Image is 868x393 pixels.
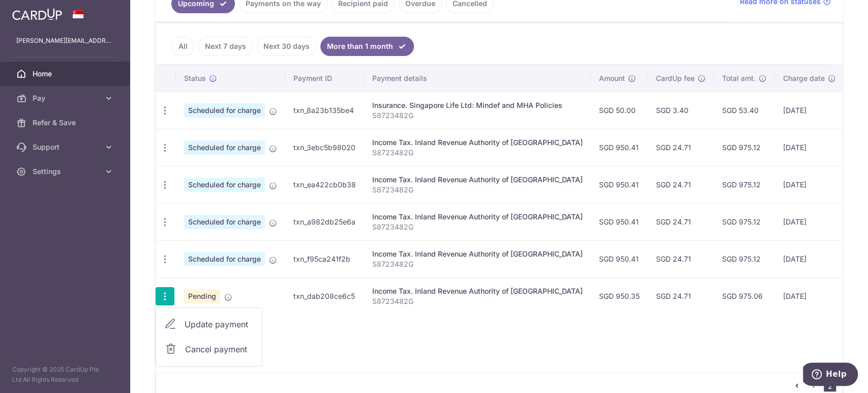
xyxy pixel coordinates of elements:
[648,166,714,203] td: SGD 24.71
[591,129,648,166] td: SGD 950.41
[648,203,714,240] td: SGD 24.71
[285,65,364,92] th: Payment ID
[372,249,583,259] div: Income Tax. Inland Revenue Authority of [GEOGRAPHIC_DATA]
[372,137,583,148] div: Income Tax. Inland Revenue Authority of [GEOGRAPHIC_DATA]
[775,129,844,166] td: [DATE]
[599,73,625,83] span: Amount
[372,148,583,158] p: S8723482G
[775,277,844,315] td: [DATE]
[372,222,583,232] p: S8723482G
[285,166,364,203] td: txn_ea422cb0b38
[372,100,583,110] div: Insurance. Singapore Life Ltd: Mindef and MHA Policies
[198,37,253,56] a: Next 7 days
[714,166,775,203] td: SGD 975.12
[591,166,648,203] td: SGD 950.41
[12,8,62,20] img: CardUp
[285,129,364,166] td: txn_3ebc5b98020
[33,93,100,103] span: Pay
[16,36,114,46] p: [PERSON_NAME][EMAIL_ADDRESS][DOMAIN_NAME]
[714,129,775,166] td: SGD 975.12
[714,92,775,129] td: SGD 53.40
[783,73,825,83] span: Charge date
[285,203,364,240] td: txn_a982db25e6a
[285,240,364,277] td: txn_f95ca241f2b
[364,65,591,92] th: Payment details
[372,175,583,185] div: Income Tax. Inland Revenue Authority of [GEOGRAPHIC_DATA]
[257,37,316,56] a: Next 30 days
[722,73,756,83] span: Total amt.
[714,277,775,315] td: SGD 975.06
[184,252,265,266] span: Scheduled for charge
[184,73,206,83] span: Status
[775,92,844,129] td: [DATE]
[656,73,695,83] span: CardUp fee
[33,118,100,128] span: Refer & Save
[184,178,265,192] span: Scheduled for charge
[184,103,265,118] span: Scheduled for charge
[775,240,844,277] td: [DATE]
[285,92,364,129] td: txn_8a23b135be4
[372,259,583,269] p: S8723482G
[320,37,414,56] a: More than 1 month
[803,362,858,388] iframe: Opens a widget where you can find more information
[714,240,775,277] td: SGD 975.12
[591,277,648,315] td: SGD 950.35
[648,277,714,315] td: SGD 24.71
[184,289,220,303] span: Pending
[775,203,844,240] td: [DATE]
[372,296,583,306] p: S8723482G
[172,37,194,56] a: All
[591,92,648,129] td: SGD 50.00
[285,277,364,315] td: txn_dab208ce6c5
[33,69,100,79] span: Home
[372,286,583,296] div: Income Tax. Inland Revenue Authority of [GEOGRAPHIC_DATA]
[184,215,265,229] span: Scheduled for charge
[648,240,714,277] td: SGD 24.71
[372,185,583,195] p: S8723482G
[648,92,714,129] td: SGD 3.40
[648,129,714,166] td: SGD 24.71
[184,141,265,155] span: Scheduled for charge
[372,110,583,121] p: S8723482G
[33,142,100,152] span: Support
[33,166,100,177] span: Settings
[591,203,648,240] td: SGD 950.41
[775,166,844,203] td: [DATE]
[372,212,583,222] div: Income Tax. Inland Revenue Authority of [GEOGRAPHIC_DATA]
[591,240,648,277] td: SGD 950.41
[714,203,775,240] td: SGD 975.12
